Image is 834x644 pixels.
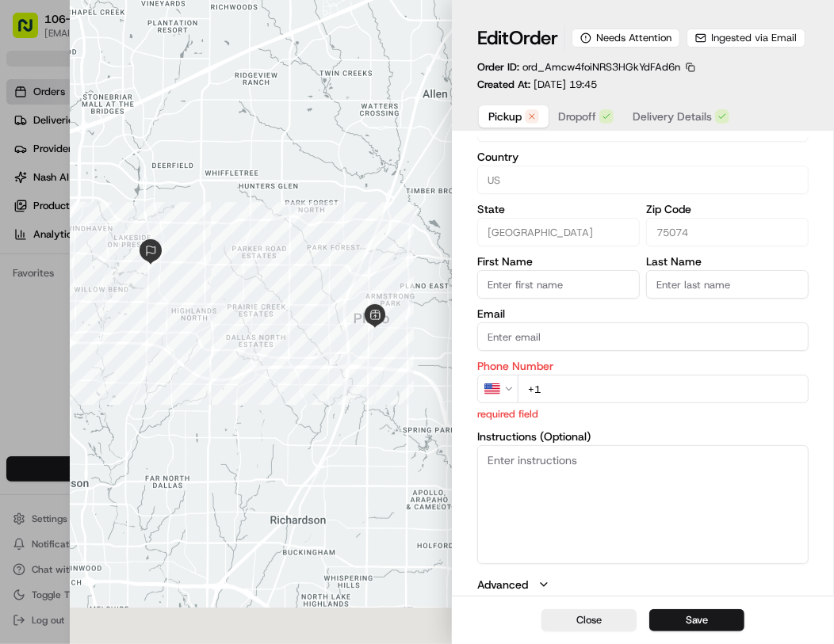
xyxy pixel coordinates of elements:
input: Enter last name [646,270,809,299]
label: First Name [477,256,640,267]
div: 📗 [16,355,29,368]
div: Start new chat [71,151,260,166]
button: Start new chat [270,155,289,174]
button: Save [649,609,744,631]
label: State [477,204,640,215]
span: • [132,288,137,300]
img: 1736555255976-a54dd68f-1ca7-489b-9aae-adbdc363a1c4 [16,151,44,179]
label: Country [477,151,809,162]
p: Order ID: [477,60,680,74]
img: 1736555255976-a54dd68f-1ca7-489b-9aae-adbdc363a1c4 [32,246,44,258]
input: Enter email [477,322,809,351]
span: API Documentation [150,353,254,369]
label: Instructions (Optional) [477,431,809,442]
span: [DATE] [140,288,173,300]
p: required field [477,406,809,421]
button: Advanced [477,577,809,593]
input: Enter phone number [518,375,809,403]
div: We're available if you need us! [71,166,218,179]
a: Powered byPylon [112,391,192,404]
span: [PERSON_NAME] [49,288,128,300]
a: 💻API Documentation [128,347,261,375]
img: Nash [16,15,48,47]
span: [DATE] 19:45 [534,78,597,91]
span: Dropoff [558,109,596,124]
span: ord_Amcw4foiNRS3HGkYdFAd6n [522,60,680,74]
input: Enter country [477,166,809,194]
label: Advanced [477,577,528,593]
img: Masood Aslam [16,272,41,298]
button: Ingested via Email [687,29,805,48]
button: See all [246,202,289,221]
span: [DATE] [140,245,173,257]
label: Email [477,308,809,319]
p: Welcome 👋 [16,63,289,88]
label: Last Name [646,256,809,267]
input: Clear [41,101,262,118]
label: Phone Number [477,360,809,372]
span: Ingested via Email [711,31,797,45]
div: Past conversations [16,205,106,218]
input: Enter first name [477,270,640,299]
span: Pickup [488,109,522,124]
span: • [132,245,137,257]
input: Enter state [477,218,640,246]
div: Needs Attention [572,29,680,48]
span: Knowledge Base [32,353,121,369]
img: Brigitte Vinadas [16,230,41,255]
h1: Edit [477,25,558,51]
span: Order [509,25,558,51]
button: Close [541,609,637,631]
span: Pylon [158,392,192,404]
input: Enter zip code [646,218,809,246]
p: Created At: [477,78,597,92]
img: 9188753566659_6852d8bf1fb38e338040_72.png [33,151,62,179]
div: 💻 [134,355,147,368]
label: Zip Code [646,204,809,215]
span: Delivery Details [633,109,712,124]
span: [PERSON_NAME] [49,245,128,257]
a: 📗Knowledge Base [10,347,128,375]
